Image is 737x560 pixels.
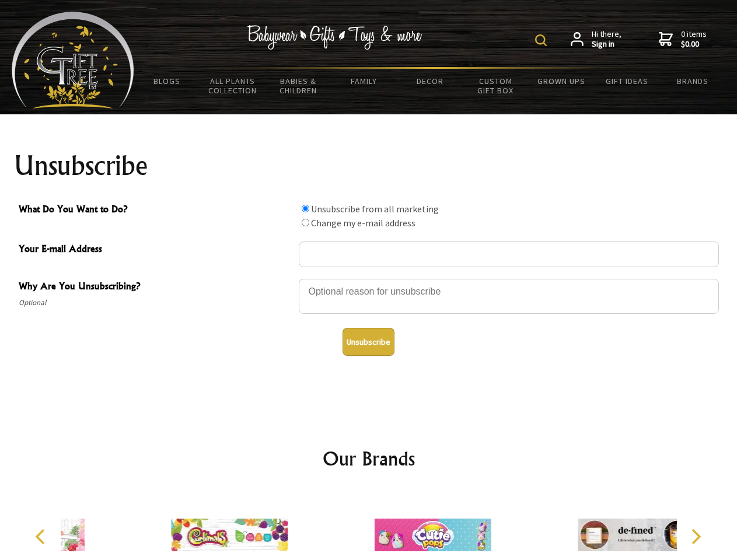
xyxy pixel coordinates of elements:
img: Babywear - Gifts - Toys & more [247,25,422,50]
label: Change my e-mail address [311,217,415,229]
a: Family [331,69,397,93]
h2: Our Brands [23,444,714,473]
span: What Do You Want to Do? [19,202,293,219]
input: What Do You Want to Do? [302,219,309,226]
a: 0 items$0.00 [659,29,707,50]
a: Brands [660,69,726,93]
a: Gift Ideas [594,69,660,93]
input: Your E-mail Address [299,242,719,267]
span: Your E-mail Address [19,242,293,258]
span: 0 items [681,29,707,50]
h1: Unsubscribe [14,152,724,180]
img: Babyware - Gifts - Toys and more... [12,12,134,108]
a: Grown Ups [528,69,594,93]
button: Unsubscribe [343,328,394,356]
strong: $0.00 [681,39,707,50]
a: Hi there,Sign in [571,29,621,50]
span: Optional [19,296,293,310]
a: Custom Gift Box [463,69,529,103]
span: Why Are You Unsubscribing? [19,279,293,296]
a: All Plants Collection [200,69,266,103]
a: BLOGS [134,69,200,93]
label: Unsubscribe from all marketing [311,203,439,215]
textarea: Why Are You Unsubscribing? [299,279,719,314]
img: product search [535,34,547,46]
a: Decor [397,69,463,93]
span: Hi there, [592,29,621,50]
a: Babies & Children [266,69,331,103]
strong: Sign in [592,39,621,50]
button: Next [683,524,708,549]
input: What Do You Want to Do? [302,205,309,212]
button: Previous [29,524,55,549]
